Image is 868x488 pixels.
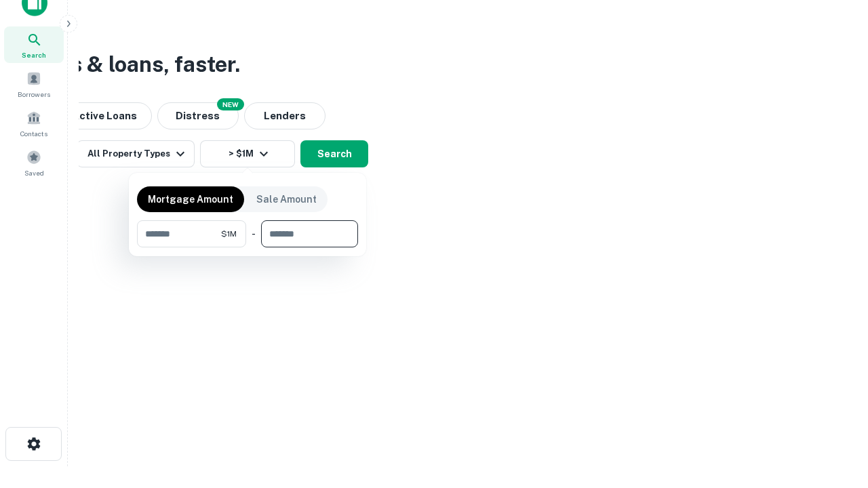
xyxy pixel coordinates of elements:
[148,192,233,207] p: Mortgage Amount
[800,380,868,445] iframe: Chat Widget
[256,192,317,207] p: Sale Amount
[221,228,237,240] span: $1M
[252,220,256,247] div: -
